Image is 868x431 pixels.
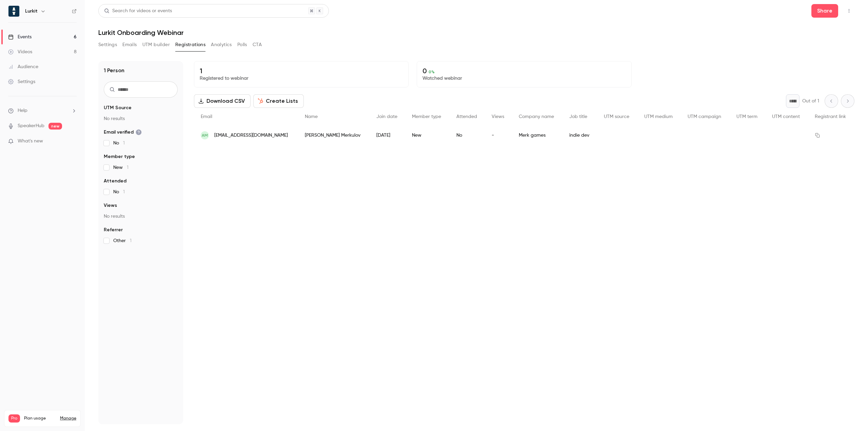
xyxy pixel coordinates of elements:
button: Emails [122,39,137,50]
span: UTM medium [644,114,673,119]
button: Share [811,4,838,18]
button: Registrations [175,39,205,50]
span: 0 % [429,70,435,74]
a: Manage [60,416,76,421]
p: Registered to webinar [200,75,403,82]
span: Email verified [104,129,142,136]
span: Help [18,107,27,114]
div: [DATE] [370,126,405,145]
span: new [48,123,62,130]
a: SpeakerHub [18,122,44,130]
span: Member type [412,114,441,119]
p: No results [104,115,178,122]
span: Attended [104,178,126,184]
li: help-dropdown-opener [8,107,77,114]
section: facet-groups [104,104,178,244]
span: No [113,189,125,195]
span: UTM term [736,114,757,119]
span: Member type [104,153,135,160]
span: 1 [130,238,132,243]
button: Analytics [211,39,232,50]
div: indie dev [563,126,597,145]
span: Registrant link [815,114,846,119]
button: CTA [253,39,262,50]
div: Merk games [512,126,563,145]
p: 1 [200,67,403,75]
div: Audience [8,63,38,70]
span: Job title [569,114,587,119]
p: No results [104,213,178,220]
span: Attended [456,114,477,119]
span: Plan usage [24,416,56,421]
p: Out of 1 [802,98,819,104]
button: UTM builder [142,39,170,50]
span: Name [305,114,318,119]
div: No [450,126,485,145]
span: Email [201,114,212,119]
span: Referrer [104,227,123,233]
span: Pro [8,414,20,423]
div: [PERSON_NAME] Merkulov [298,126,370,145]
iframe: Noticeable Trigger [68,138,77,144]
div: - [485,126,512,145]
span: UTM content [772,114,800,119]
span: Views [492,114,504,119]
button: Polls [237,39,247,50]
span: UTM Source [104,104,132,111]
span: AM [202,132,208,138]
div: Videos [8,48,32,55]
button: Create Lists [253,94,304,108]
span: UTM campaign [688,114,721,119]
div: New [405,126,449,145]
span: UTM source [604,114,629,119]
div: Settings [8,78,35,85]
span: 1 [123,141,125,145]
button: Download CSV [194,94,251,108]
span: [EMAIL_ADDRESS][DOMAIN_NAME] [214,132,288,139]
span: What's new [18,138,43,145]
span: No [113,140,125,146]
span: Views [104,202,117,209]
p: 0 [422,67,626,75]
span: Join date [376,114,397,119]
button: Settings [98,39,117,50]
span: 1 [127,165,129,170]
div: Search for videos or events [104,7,172,15]
img: Lurkit [8,6,19,17]
span: 1 [123,190,125,194]
span: New [113,164,129,171]
div: Events [8,34,32,40]
h6: Lurkit [25,8,38,15]
span: Other [113,237,132,244]
span: Company name [519,114,554,119]
p: Watched webinar [422,75,626,82]
div: People list [194,108,854,145]
h1: 1 Person [104,66,124,75]
h1: Lurkit Onboarding Webinar [98,28,854,37]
